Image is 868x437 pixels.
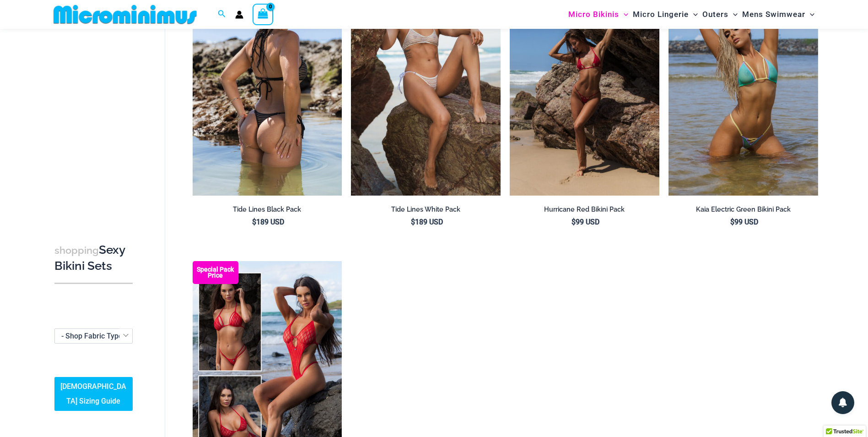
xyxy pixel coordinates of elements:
a: Tide Lines White Pack [351,205,501,217]
a: Kaia Electric Green Bikini Pack [669,205,818,217]
span: - Shop Fabric Type [54,328,133,344]
span: Micro Lingerie [633,3,689,26]
a: Mens SwimwearMenu ToggleMenu Toggle [740,3,817,26]
span: $ [411,218,415,226]
nav: Site Navigation [565,1,819,27]
span: Menu Toggle [619,3,628,26]
span: Micro Bikinis [568,3,619,26]
a: Search icon link [218,9,226,20]
a: Micro BikinisMenu ToggleMenu Toggle [566,3,631,26]
span: Menu Toggle [728,3,738,26]
a: [DEMOGRAPHIC_DATA] Sizing Guide [54,377,133,411]
h2: Kaia Electric Green Bikini Pack [669,205,818,214]
span: - Shop Fabric Type [61,332,123,340]
h2: Hurricane Red Bikini Pack [510,205,659,214]
a: Micro LingerieMenu ToggleMenu Toggle [631,3,700,26]
span: - Shop Fabric Type [55,329,132,343]
span: Mens Swimwear [742,3,805,26]
span: $ [571,218,576,226]
iframe: TrustedSite Certified [54,31,137,214]
a: OutersMenu ToggleMenu Toggle [700,3,740,26]
bdi: 99 USD [730,218,758,226]
a: View Shopping Cart, empty [253,4,274,25]
span: Menu Toggle [689,3,698,26]
bdi: 189 USD [411,218,443,226]
span: $ [252,218,256,226]
span: Outers [702,3,728,26]
a: Account icon link [235,11,243,19]
span: Menu Toggle [805,3,814,26]
h2: Tide Lines White Pack [351,205,501,214]
img: MM SHOP LOGO FLAT [50,4,200,25]
a: Hurricane Red Bikini Pack [510,205,659,217]
h3: Sexy Bikini Sets [54,242,133,274]
h2: Tide Lines Black Pack [193,205,342,214]
span: shopping [54,245,99,256]
span: $ [730,218,734,226]
a: Tide Lines Black Pack [193,205,342,217]
b: Special Pack Price [193,267,238,279]
bdi: 189 USD [252,218,284,226]
bdi: 99 USD [571,218,599,226]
